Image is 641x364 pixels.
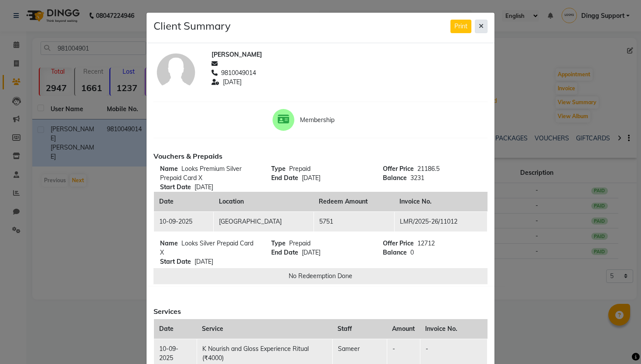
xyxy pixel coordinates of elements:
[153,268,488,284] span: No Redeemption Done
[160,239,253,256] span: Looks Silver Prepaid Card X
[154,319,197,339] th: Date
[383,248,407,257] span: Balance
[160,164,178,173] span: Name
[417,165,440,173] span: 21186.5
[394,211,487,231] td: LMR/2025-26/11012
[420,319,487,339] th: Invoice No.
[223,78,242,87] span: [DATE]
[410,248,414,256] span: 0
[417,239,435,247] span: 12712
[383,239,414,248] span: Offer Price
[160,183,191,192] span: Start Date
[153,20,231,32] h4: Client Summary
[214,192,314,212] th: Location
[221,68,256,78] span: 9810049014
[160,239,178,248] span: Name
[302,174,320,182] span: [DATE]
[300,116,368,125] span: Membership
[314,192,394,212] th: Redeem Amount
[194,258,213,265] span: [DATE]
[289,239,310,247] span: Prepaid
[394,192,487,212] th: Invoice No.
[271,239,286,248] span: Type
[314,211,394,231] td: 5751
[289,165,310,173] span: Prepaid
[332,319,387,339] th: Staff
[383,164,414,173] span: Offer Price
[271,248,298,257] span: End Date
[271,173,298,183] span: End Date
[302,248,320,256] span: [DATE]
[194,183,213,191] span: [DATE]
[160,257,191,266] span: Start Date
[410,174,424,182] span: 3231
[154,211,214,231] td: 10-09-2025
[154,192,214,212] th: Date
[211,50,262,59] span: [PERSON_NAME]
[160,165,242,182] span: Looks Premium Silver Prepaid Card X
[271,164,286,173] span: Type
[153,307,488,316] h6: Services
[387,319,420,339] th: Amount
[197,319,332,339] th: Service
[383,173,407,183] span: Balance
[450,20,471,33] button: Print
[153,152,488,160] h6: Vouchers & Prepaids
[214,211,314,231] td: [GEOGRAPHIC_DATA]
